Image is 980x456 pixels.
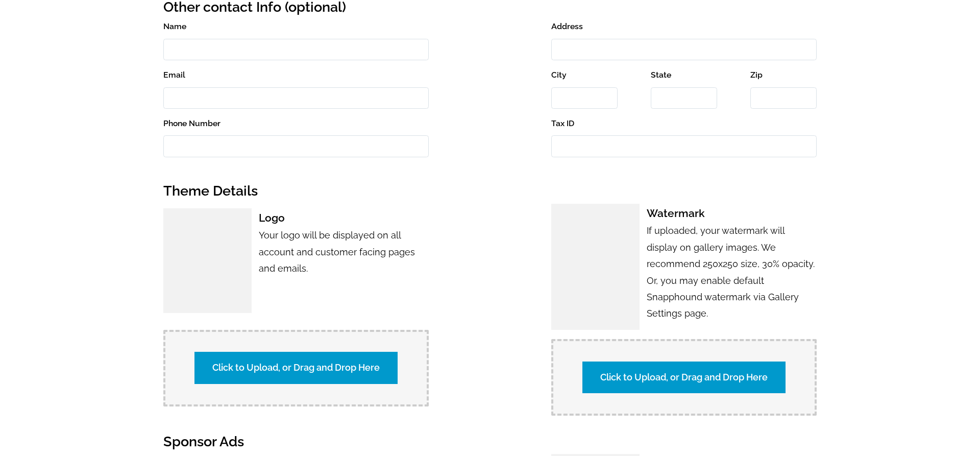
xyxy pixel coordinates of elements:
[551,19,817,34] label: Address
[163,429,817,454] h2: Sponsor Ads
[163,68,429,82] label: Email
[551,68,618,82] label: City
[647,204,817,223] h3: Watermark
[259,208,429,228] h3: Logo
[163,116,429,131] label: Phone Number
[651,68,717,82] label: State
[750,68,817,82] label: Zip
[194,352,398,383] label: Click to Upload, or Drag and Drop Here
[163,179,817,204] h2: Theme Details
[551,116,817,131] label: Tax ID
[647,223,817,322] p: If uploaded, your watermark will display on gallery images. We recommend 250x250 size, 30% opacit...
[259,227,429,308] p: Your logo will be displayed on all account and customer facing pages and emails.
[582,362,786,393] label: Click to Upload, or Drag and Drop Here
[163,19,429,34] label: Name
